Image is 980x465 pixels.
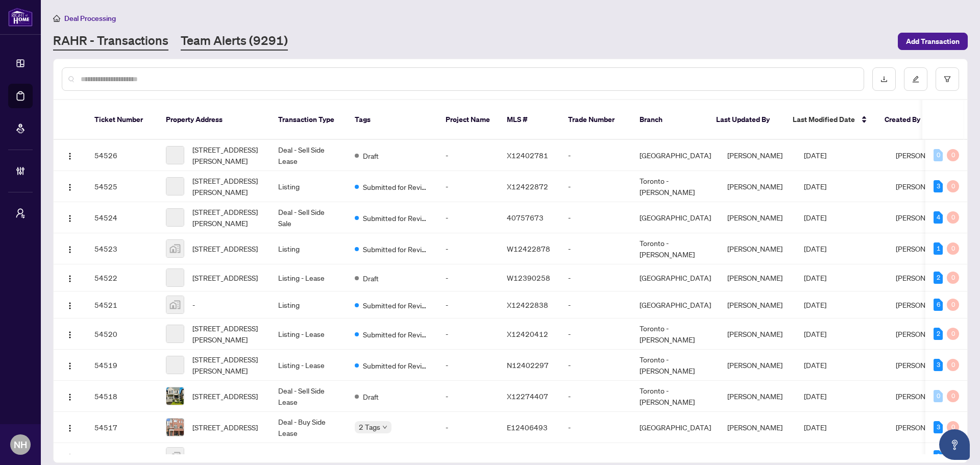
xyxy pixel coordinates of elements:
[719,319,796,350] td: [PERSON_NAME]
[8,8,33,27] img: logo
[804,329,826,338] span: [DATE]
[947,359,959,371] div: 0
[66,152,74,160] img: Logo
[86,171,158,202] td: 54525
[15,208,26,218] span: user-switch
[631,202,719,233] td: [GEOGRAPHIC_DATA]
[270,202,347,233] td: Deal - Sell Side Sale
[804,423,826,432] span: [DATE]
[934,272,943,284] div: 2
[507,213,544,222] span: 40757673
[192,243,258,254] span: [STREET_ADDRESS]
[631,381,719,412] td: Toronto - [PERSON_NAME]
[934,242,943,255] div: 1
[934,421,943,433] div: 3
[86,412,158,443] td: 54517
[934,149,943,161] div: 0
[66,214,74,223] img: Logo
[934,390,943,402] div: 0
[507,273,550,282] span: W12390258
[507,391,548,401] span: X12274407
[363,360,429,371] span: Submitted for Review
[62,326,78,342] button: Logo
[359,421,380,433] span: 2 Tags
[947,328,959,340] div: 0
[86,100,158,140] th: Ticket Number
[86,381,158,412] td: 54518
[936,67,959,91] button: filter
[62,240,78,257] button: Logo
[804,182,826,191] span: [DATE]
[934,211,943,224] div: 4
[437,412,499,443] td: -
[804,273,826,282] span: [DATE]
[62,448,78,464] button: Logo
[86,264,158,291] td: 54522
[86,319,158,350] td: 54520
[53,32,168,51] a: RAHR - Transactions
[270,140,347,171] td: Deal - Sell Side Lease
[192,354,262,376] span: [STREET_ADDRESS][PERSON_NAME]
[507,329,548,338] span: X12420412
[560,319,631,350] td: -
[804,151,826,160] span: [DATE]
[270,171,347,202] td: Listing
[363,243,429,255] span: Submitted for Review
[270,264,347,291] td: Listing - Lease
[896,213,951,222] span: [PERSON_NAME]
[437,233,499,264] td: -
[719,233,796,264] td: [PERSON_NAME]
[62,419,78,435] button: Logo
[53,15,60,22] span: home
[719,202,796,233] td: [PERSON_NAME]
[363,150,379,161] span: Draft
[904,67,927,91] button: edit
[560,140,631,171] td: -
[192,422,258,433] span: [STREET_ADDRESS]
[192,206,262,229] span: [STREET_ADDRESS][PERSON_NAME]
[507,244,550,253] span: W12422878
[719,381,796,412] td: [PERSON_NAME]
[437,350,499,381] td: -
[66,424,74,432] img: Logo
[631,171,719,202] td: Toronto - [PERSON_NAME]
[631,412,719,443] td: [GEOGRAPHIC_DATA]
[896,452,951,461] span: [PERSON_NAME]
[270,291,347,319] td: Listing
[382,425,387,430] span: down
[631,264,719,291] td: [GEOGRAPHIC_DATA]
[62,297,78,313] button: Logo
[270,381,347,412] td: Deal - Sell Side Lease
[631,233,719,264] td: Toronto - [PERSON_NAME]
[363,391,379,402] span: Draft
[62,178,78,194] button: Logo
[507,182,548,191] span: X12422872
[872,67,896,91] button: download
[560,171,631,202] td: -
[896,391,951,401] span: [PERSON_NAME]
[437,202,499,233] td: -
[947,390,959,402] div: 0
[947,299,959,311] div: 0
[270,100,347,140] th: Transaction Type
[62,357,78,373] button: Logo
[347,100,437,140] th: Tags
[66,393,74,401] img: Logo
[934,450,943,462] div: 2
[270,350,347,381] td: Listing - Lease
[804,213,826,222] span: [DATE]
[437,100,499,140] th: Project Name
[631,319,719,350] td: Toronto - [PERSON_NAME]
[270,319,347,350] td: Listing - Lease
[560,202,631,233] td: -
[166,387,184,405] img: thumbnail-img
[560,233,631,264] td: -
[192,175,262,198] span: [STREET_ADDRESS][PERSON_NAME]
[166,240,184,257] img: thumbnail-img
[86,202,158,233] td: 54524
[896,244,951,253] span: [PERSON_NAME]
[437,264,499,291] td: -
[437,319,499,350] td: -
[947,272,959,284] div: 0
[560,100,631,140] th: Trade Number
